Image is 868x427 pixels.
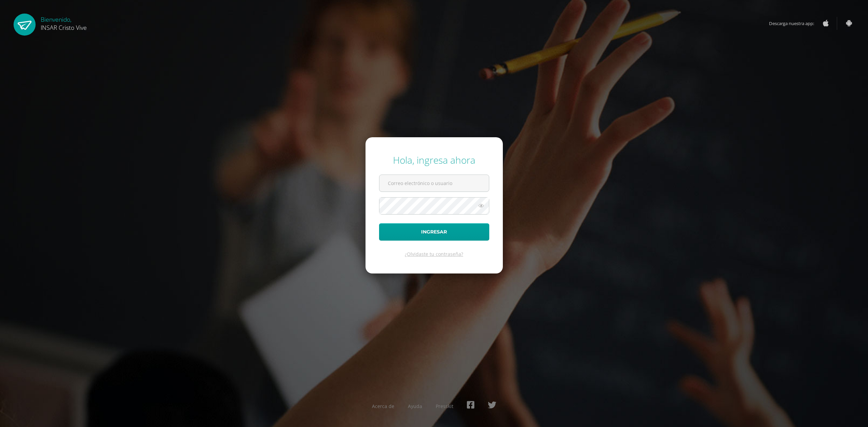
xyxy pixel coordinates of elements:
a: Presskit [436,403,453,409]
div: Bienvenido, [41,14,87,32]
button: Ingresar [379,223,489,241]
span: INSAR Cristo Vive [41,23,87,32]
div: Hola, ingresa ahora [379,154,489,166]
a: ¿Olvidaste tu contraseña? [405,251,463,257]
span: Descarga nuestra app: [769,17,821,30]
a: Ayuda [408,403,422,409]
input: Correo electrónico o usuario [379,175,489,191]
a: Acerca de [372,403,394,409]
